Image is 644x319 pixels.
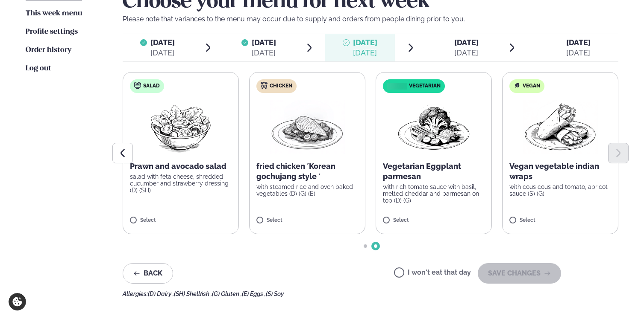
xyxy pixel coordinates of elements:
span: Vegan [523,83,540,90]
button: SAVE CHANGES [478,263,561,284]
span: Vegetarian [409,83,441,90]
img: Vegan.png [396,100,471,154]
p: salad with feta cheese, shredded cucumber and strawberry dressing (D) (SH) [130,173,232,194]
span: Go to slide 1 [364,244,367,248]
div: [DATE] [252,48,276,58]
img: Wraps.png [523,100,598,154]
a: Cookie settings [9,293,26,310]
div: [DATE] [566,48,591,58]
p: with cous cous and tomato, apricot sauce (S) (G) [509,183,611,197]
span: [DATE] [353,38,377,47]
img: salad.svg [134,82,141,89]
span: Go to slide 2 [374,244,377,248]
p: Please note that variances to the menu may occur due to supply and orders from people dining prio... [123,14,618,24]
span: This week menu [26,10,82,17]
p: Prawn and avocado salad [130,161,232,171]
a: Log out [26,64,51,74]
a: Profile settings [26,27,78,37]
div: [DATE] [454,48,479,58]
a: This week menu [26,9,82,19]
span: (D) Dairy , [148,290,174,297]
div: Allergies: [123,290,618,297]
p: with steamed rice and oven baked vegetables (D) (G) (E) [256,183,358,197]
span: Salad [143,83,160,90]
span: Chicken [270,83,292,90]
img: icon [385,82,409,90]
p: with rich tomato sauce with basil, melted cheddar and parmesan on top (D) (G) [383,183,485,204]
p: Vegan vegetable indian wraps [509,161,611,182]
span: [DATE] [566,38,591,47]
button: Next slide [608,143,629,163]
span: Order history [26,46,71,54]
span: (S) Soy [266,290,284,297]
span: (SH) Shellfish , [174,290,212,297]
span: Profile settings [26,28,78,35]
p: fried chicken ´Korean gochujang style ´ [256,161,358,182]
span: [DATE] [454,38,479,47]
button: Previous slide [112,143,133,163]
span: [DATE] [252,38,276,47]
div: [DATE] [353,48,377,58]
span: (E) Eggs , [242,290,266,297]
img: chicken.svg [261,82,268,89]
div: [DATE] [150,48,175,58]
span: [DATE] [150,38,175,47]
p: Vegetarian Eggplant parmesan [383,161,485,182]
span: (G) Gluten , [212,290,242,297]
img: Vegan.svg [514,82,520,89]
a: Order history [26,45,71,55]
button: Back [123,263,173,284]
img: Chicken-breast.png [270,100,345,154]
span: Log out [26,65,51,72]
img: Salad.png [143,100,219,154]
